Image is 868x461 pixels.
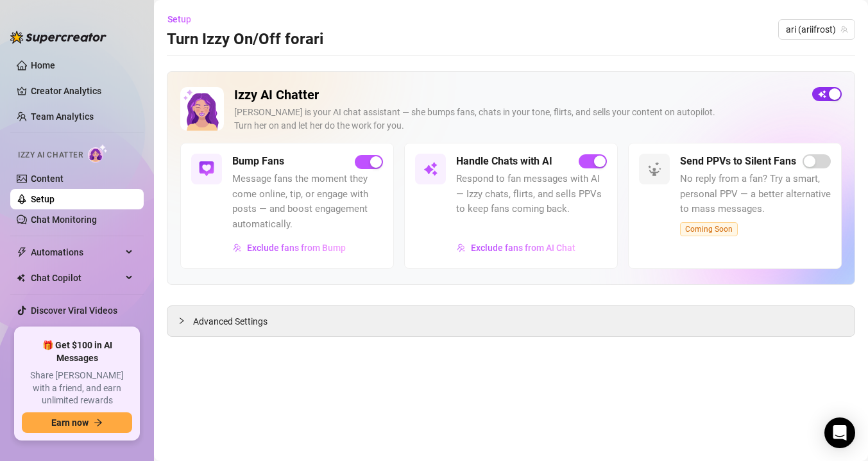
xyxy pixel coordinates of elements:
[647,161,662,177] img: svg%3e
[180,87,224,131] img: Izzy AI Chatter
[423,161,438,177] img: svg%3e
[234,87,802,103] h2: Izzy AI Chatter
[31,111,94,122] a: Team Analytics
[51,417,89,428] span: Earn now
[31,214,97,225] a: Chat Monitoring
[786,20,847,39] span: ari (ariifrost)
[94,418,103,427] span: arrow-right
[178,317,185,325] span: collapsed
[88,144,108,163] img: AI Chatter
[31,81,133,101] a: Creator Analytics
[22,369,132,407] span: Share [PERSON_NAME] with a friend, and earn unlimited rewards
[31,242,122,263] span: Automations
[17,273,25,282] img: Chat Copilot
[457,243,466,252] img: svg%3e
[199,161,214,177] img: svg%3e
[233,243,242,252] img: svg%3e
[18,149,83,161] span: Izzy AI Chatter
[234,106,802,133] div: [PERSON_NAME] is your AI chat assistant — she bumps fans, chats in your tone, flirts, and sells y...
[17,247,27,257] span: thunderbolt
[471,243,575,253] span: Exclude fans from AI Chat
[456,154,552,169] h5: Handle Chats with AI
[680,222,738,236] span: Coming Soon
[167,9,201,29] button: Setup
[680,154,796,169] h5: Send PPVs to Silent Fans
[31,60,55,70] a: Home
[167,14,191,24] span: Setup
[31,174,64,184] a: Content
[232,238,346,258] button: Exclude fans from Bump
[232,154,284,169] h5: Bump Fans
[824,417,855,448] div: Open Intercom Messenger
[232,172,383,232] span: Message fans the moment they come online, tip, or engage with posts — and boost engagement automa...
[22,412,132,433] button: Earn nowarrow-right
[178,314,193,328] div: collapsed
[193,314,268,328] span: Advanced Settings
[22,339,132,364] span: 🎁 Get $100 in AI Messages
[167,29,323,50] h3: Turn Izzy On/Off for ari
[31,305,117,316] a: Discover Viral Videos
[247,243,346,253] span: Exclude fans from Bump
[456,172,607,217] span: Respond to fan messages with AI — Izzy chats, flirts, and sells PPVs to keep fans coming back.
[31,194,55,204] a: Setup
[10,31,106,44] img: logo-BBDzfeDw.svg
[456,238,576,258] button: Exclude fans from AI Chat
[840,26,848,33] span: team
[31,268,122,288] span: Chat Copilot
[680,172,831,217] span: No reply from a fan? Try a smart, personal PPV — a better alternative to mass messages.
